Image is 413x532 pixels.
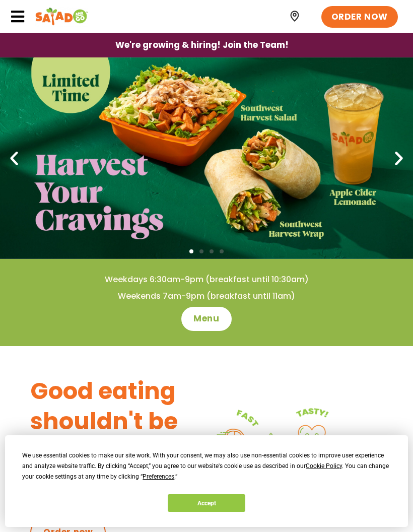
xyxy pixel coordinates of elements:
div: Previous slide [5,149,23,167]
a: We're growing & hiring! Join the Team! [100,33,304,57]
span: We're growing & hiring! Join the Team! [115,41,289,49]
img: Header logo [35,7,88,27]
h3: Good eating shouldn't be complicated. [30,376,206,467]
span: Go to slide 2 [199,249,203,253]
h4: Weekdays 6:30am-9pm (breakfast until 10:30am) [20,274,393,285]
span: ORDER NOW [331,11,388,23]
span: Go to slide 1 [189,249,193,253]
h4: Weekends 7am-9pm (breakfast until 11am) [20,291,393,302]
div: We use essential cookies to make our site work. With your consent, we may also use non-essential ... [22,450,390,482]
span: Preferences [143,473,174,480]
button: Accept [168,494,245,512]
span: Menu [193,313,219,325]
div: Cookie Consent Prompt [5,435,408,527]
span: Go to slide 3 [210,249,214,253]
a: ORDER NOW [321,6,398,28]
div: Next slide [390,149,408,167]
span: Go to slide 4 [220,249,224,253]
a: Menu [181,307,231,331]
span: Cookie Policy [306,462,342,470]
